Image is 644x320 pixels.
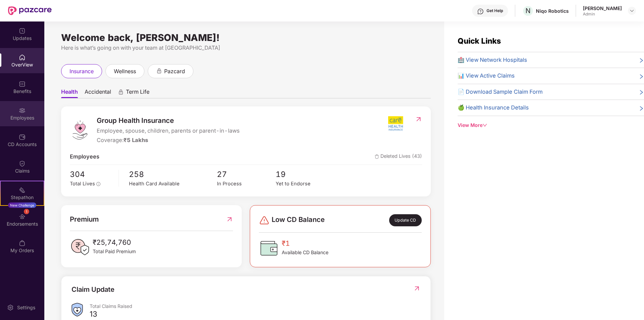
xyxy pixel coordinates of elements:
img: svg+xml;base64,PHN2ZyBpZD0iSG9tZSIgeG1sbnM9Imh0dHA6Ly93d3cudzMub3JnLzIwMDAvc3ZnIiB3aWR0aD0iMjAiIG... [19,54,26,61]
div: [PERSON_NAME] [583,5,622,11]
img: svg+xml;base64,PHN2ZyBpZD0iRHJvcGRvd24tMzJ4MzIiIHhtbG5zPSJodHRwOi8vd3d3LnczLm9yZy8yMDAwL3N2ZyIgd2... [629,8,635,13]
div: Stepathon [1,194,44,201]
span: insurance [70,67,94,76]
img: svg+xml;base64,PHN2ZyBpZD0iVXBkYXRlZCIgeG1sbnM9Imh0dHA6Ly93d3cudzMub3JnLzIwMDAvc3ZnIiB3aWR0aD0iMj... [19,28,26,34]
div: Niqo Robotics [536,8,569,14]
span: Health [61,88,78,98]
div: Admin [583,11,622,17]
div: View More [458,122,644,129]
span: 📄 Download Sample Claim Form [458,88,543,96]
img: RedirectIcon [226,214,233,225]
span: Total Paid Premium [93,248,136,255]
img: svg+xml;base64,PHN2ZyBpZD0iSGVscC0zMngzMiIgeG1sbnM9Imh0dHA6Ly93d3cudzMub3JnLzIwMDAvc3ZnIiB3aWR0aD... [477,8,484,15]
div: Welcome back, [PERSON_NAME]! [61,35,431,40]
span: Available CD Balance [282,249,328,256]
span: Low CD Balance [272,214,325,226]
div: Settings [15,304,37,311]
span: 304 [70,168,114,180]
span: down [482,123,487,128]
img: PaidPremiumIcon [70,237,90,257]
img: svg+xml;base64,PHN2ZyBpZD0iU2V0dGluZy0yMHgyMCIgeG1sbnM9Imh0dHA6Ly93d3cudzMub3JnLzIwMDAvc3ZnIiB3aW... [7,304,14,311]
span: right [639,57,644,64]
div: Total Claims Raised [90,303,420,309]
span: 📊 View Active Claims [458,72,515,80]
span: Employee, spouse, children, parents or parent-in-laws [97,127,240,135]
div: Yet to Endorse [276,180,334,188]
span: ₹25,74,760 [93,237,136,248]
div: 13 [90,309,97,319]
span: 🍏 Health Insurance Details [458,103,529,112]
span: info-circle [96,182,100,186]
img: New Pazcare Logo [8,6,52,15]
div: Claim Update [72,284,114,295]
img: svg+xml;base64,PHN2ZyBpZD0iQ0RfQWNjb3VudHMiIGRhdGEtbmFtZT0iQ0QgQWNjb3VudHMiIHhtbG5zPSJodHRwOi8vd3... [19,134,26,140]
span: 27 [217,168,276,180]
span: right [639,105,644,112]
span: right [639,89,644,96]
img: svg+xml;base64,PHN2ZyBpZD0iQmVuZWZpdHMiIHhtbG5zPSJodHRwOi8vd3d3LnczLm9yZy8yMDAwL3N2ZyIgd2lkdGg9Ij... [19,81,26,87]
span: right [639,73,644,80]
span: Employees [70,152,99,161]
div: animation [156,68,162,74]
img: svg+xml;base64,PHN2ZyBpZD0iQ2xhaW0iIHhtbG5zPSJodHRwOi8vd3d3LnczLm9yZy8yMDAwL3N2ZyIgd2lkdGg9IjIwIi... [19,160,26,167]
img: deleteIcon [375,154,379,159]
span: ₹1 [282,238,328,249]
img: svg+xml;base64,PHN2ZyB4bWxucz0iaHR0cDovL3d3dy53My5vcmcvMjAwMC9zdmciIHdpZHRoPSIyMSIgaGVpZ2h0PSIyMC... [19,187,26,193]
img: insurerIcon [383,115,408,132]
img: svg+xml;base64,PHN2ZyBpZD0iRW1wbG95ZWVzIiB4bWxucz0iaHR0cDovL3d3dy53My5vcmcvMjAwMC9zdmciIHdpZHRoPS... [19,107,26,114]
img: logo [70,120,90,140]
span: Deleted Lives (43) [375,152,422,161]
span: pazcard [164,67,185,76]
span: ₹5 Lakhs [124,137,148,143]
div: Health Card Available [129,180,217,188]
img: svg+xml;base64,PHN2ZyBpZD0iRW5kb3JzZW1lbnRzIiB4bWxucz0iaHR0cDovL3d3dy53My5vcmcvMjAwMC9zdmciIHdpZH... [19,213,26,220]
div: In Process [217,180,276,188]
div: Update CD [389,214,422,226]
div: animation [118,89,124,95]
span: Quick Links [458,36,501,45]
div: Get Help [487,8,503,13]
span: Accidental [85,88,111,98]
span: Premium [70,214,99,225]
img: svg+xml;base64,PHN2ZyBpZD0iTXlfT3JkZXJzIiBkYXRhLW5hbWU9Ik15IE9yZGVycyIgeG1sbnM9Imh0dHA6Ly93d3cudz... [19,240,26,246]
img: ClaimsSummaryIcon [72,303,83,317]
span: 258 [129,168,217,180]
div: Here is what’s going on with your team at [GEOGRAPHIC_DATA] [61,44,431,52]
div: 1 [24,209,29,214]
img: svg+xml;base64,PHN2ZyBpZD0iRGFuZ2VyLTMyeDMyIiB4bWxucz0iaHR0cDovL3d3dy53My5vcmcvMjAwMC9zdmciIHdpZH... [259,215,270,226]
img: RedirectIcon [415,116,422,123]
img: CDBalanceIcon [259,238,279,258]
div: Coverage: [97,136,240,145]
span: 19 [276,168,334,180]
span: Group Health Insurance [97,115,240,126]
span: wellness [114,67,136,76]
span: N [525,7,531,15]
img: RedirectIcon [413,285,420,292]
span: Term Life [126,88,149,98]
span: 🏥 View Network Hospitals [458,56,527,64]
div: New Challenge [8,202,36,208]
span: Total Lives [70,181,95,187]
